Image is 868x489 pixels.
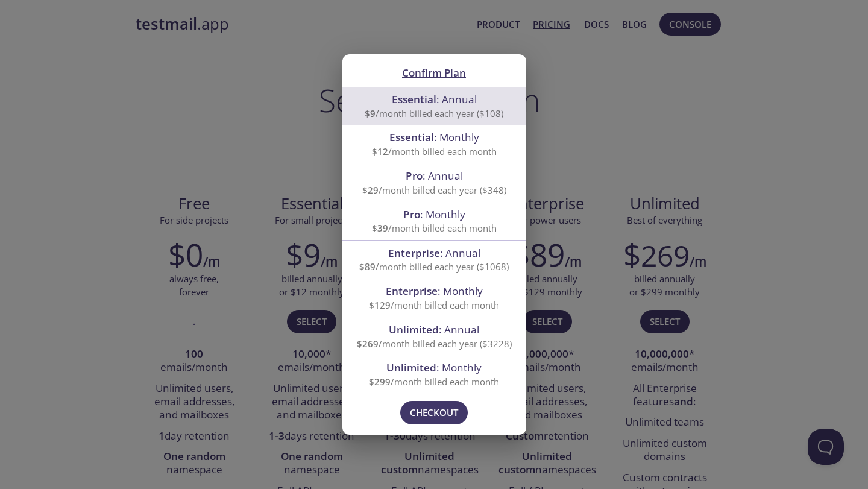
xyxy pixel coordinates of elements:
[369,376,499,388] span: /month billed each month
[359,260,376,273] span: $89
[357,338,379,350] span: $269
[342,202,526,240] div: Pro: Monthly$39/month billed each month
[392,92,477,106] span: : Annual
[357,338,512,350] span: /month billed each year ($3228)
[362,184,506,196] span: /month billed each year ($348)
[365,107,503,119] span: /month billed each year ($108)
[388,246,440,260] span: Enterprise
[362,184,379,196] span: $29
[342,87,526,393] ul: confirm plan selection
[386,361,436,374] span: Unlimited
[369,299,391,311] span: $129
[372,145,388,157] span: $12
[402,66,466,80] span: Confirm Plan
[400,401,468,424] button: Checkout
[359,260,509,273] span: /month billed each year ($1068)
[369,299,499,311] span: /month billed each month
[342,317,526,355] div: Unlimited: Annual$269/month billed each year ($3228)
[389,130,479,144] span: : Monthly
[389,323,479,336] span: : Annual
[369,376,391,388] span: $299
[403,207,465,221] span: : Monthly
[406,169,423,183] span: Pro
[392,92,436,106] span: Essential
[386,284,438,298] span: Enterprise
[372,222,388,234] span: $39
[342,241,526,279] div: Enterprise: Annual$89/month billed each year ($1068)
[342,355,526,393] div: Unlimited: Monthly$299/month billed each month
[410,405,458,420] span: Checkout
[365,107,376,119] span: $9
[403,207,420,221] span: Pro
[342,163,526,201] div: Pro: Annual$29/month billed each year ($348)
[372,145,497,157] span: /month billed each month
[386,284,483,298] span: : Monthly
[389,130,434,144] span: Essential
[342,87,526,125] div: Essential: Annual$9/month billed each year ($108)
[389,323,439,336] span: Unlimited
[342,125,526,163] div: Essential: Monthly$12/month billed each month
[342,279,526,317] div: Enterprise: Monthly$129/month billed each month
[406,169,463,183] span: : Annual
[372,222,497,234] span: /month billed each month
[386,361,482,374] span: : Monthly
[388,246,480,260] span: : Annual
